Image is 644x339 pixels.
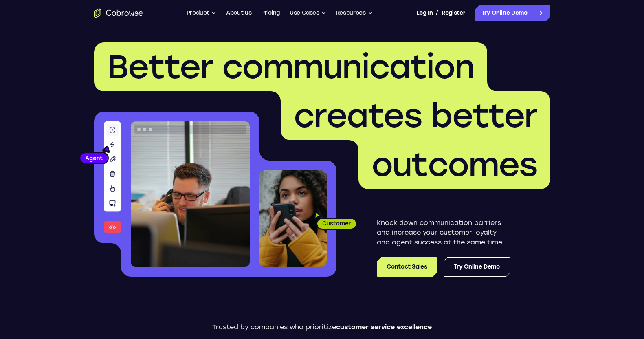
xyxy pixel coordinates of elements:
[226,5,251,21] a: About us
[294,96,537,135] span: creates better
[259,170,327,267] img: A customer holding their phone
[377,218,510,247] p: Knock down communication barriers and increase your customer loyalty and agent success at the sam...
[444,257,510,277] a: Try Online Demo
[107,47,474,86] span: Better communication
[131,121,250,267] img: A customer support agent talking on the phone
[290,5,326,21] button: Use Cases
[442,5,465,21] a: Register
[336,323,432,331] span: customer service excellence
[416,5,433,21] a: Log In
[187,5,217,21] button: Product
[261,5,280,21] a: Pricing
[436,8,438,18] span: /
[377,257,437,277] a: Contact Sales
[336,5,373,21] button: Resources
[475,5,550,21] a: Try Online Demo
[94,8,143,18] a: Go to the home page
[371,145,537,184] span: outcomes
